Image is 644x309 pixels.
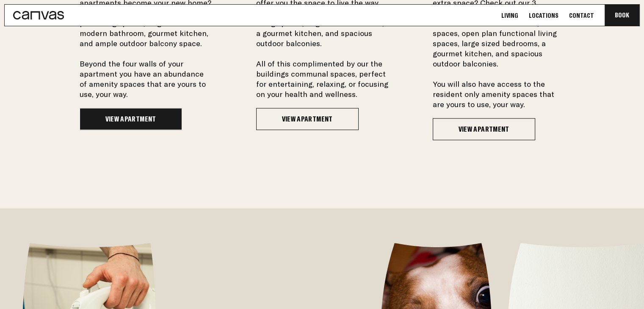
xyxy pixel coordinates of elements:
[433,118,535,140] a: View Apartment
[499,11,521,20] a: Living
[80,108,182,130] a: View Apartment
[526,11,561,20] a: Locations
[605,5,639,26] button: Book
[256,108,359,130] a: View Apartment
[567,11,597,20] a: Contact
